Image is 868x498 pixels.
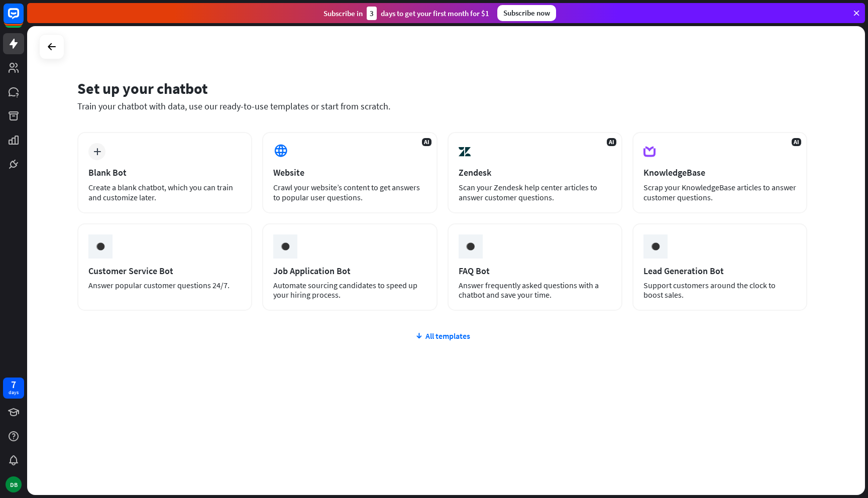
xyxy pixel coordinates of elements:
[3,378,24,399] a: 7 days
[459,281,611,300] div: Answer frequently asked questions with a chatbot and save your time.
[643,167,796,178] div: KnowledgeBase
[643,265,796,277] div: Lead Generation Bot
[88,265,241,277] div: Customer Service Bot
[77,79,807,98] div: Set up your chatbot
[9,389,19,396] div: days
[273,167,426,178] div: Website
[323,7,489,20] div: Subscribe in days to get your first month for $1
[646,237,665,256] img: ceee058c6cabd4f577f8.gif
[276,237,295,256] img: ceee058c6cabd4f577f8.gif
[459,265,611,277] div: FAQ Bot
[792,138,801,146] span: AI
[273,281,426,300] div: Automate sourcing candidates to speed up your hiring process.
[77,100,807,112] div: Train your chatbot with data, use our ready-to-use templates or start from scratch.
[607,138,616,146] span: AI
[273,265,426,277] div: Job Application Bot
[459,167,611,178] div: Zendesk
[459,182,611,202] div: Scan your Zendesk help center articles to answer customer questions.
[77,331,807,341] div: All templates
[422,138,431,146] span: AI
[273,182,426,202] div: Crawl your website’s content to get answers to popular user questions.
[88,182,241,202] div: Create a blank chatbot, which you can train and customize later.
[497,5,556,21] div: Subscribe now
[88,281,241,290] div: Answer popular customer questions 24/7.
[367,7,377,20] div: 3
[91,237,110,256] img: ceee058c6cabd4f577f8.gif
[6,476,22,492] div: DB
[643,281,796,300] div: Support customers around the clock to boost sales.
[93,148,101,155] i: plus
[461,237,480,256] img: ceee058c6cabd4f577f8.gif
[11,380,16,389] div: 7
[643,182,796,202] div: Scrap your KnowledgeBase articles to answer customer questions.
[88,167,241,178] div: Blank Bot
